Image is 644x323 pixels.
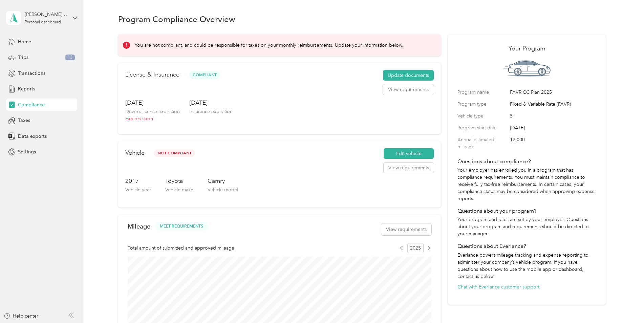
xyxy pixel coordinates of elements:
[118,16,235,23] h1: Program Compliance Overview
[18,133,47,140] span: Data exports
[125,177,151,185] h3: 2017
[125,115,180,122] p: Expires soon
[510,124,596,131] span: [DATE]
[4,313,38,320] button: Help center
[208,186,238,193] p: Vehicle model
[510,101,596,108] span: Fixed & Variable Rate (FAVR)
[384,163,434,173] button: View requirements
[383,70,434,81] button: Update documents
[457,167,596,202] p: Your employer has enrolled you in a program that has compliance requirements. You must maintain c...
[457,242,596,250] h4: Questions about Everlance?
[189,99,233,107] h3: [DATE]
[384,148,434,159] button: Edit vehicle
[457,89,508,96] label: Program name
[457,252,596,280] p: Everlance powers mileage tracking and expense reporting to administer your company’s vehicle prog...
[457,101,508,108] label: Program type
[18,70,45,77] span: Transactions
[189,108,233,115] p: Insurance expiration
[18,38,31,45] span: Home
[160,223,203,230] span: MEET REQUIREMENTS
[457,124,508,131] label: Program start date
[510,89,596,96] span: FAVR CC Plan 2025
[18,85,35,92] span: Reports
[510,136,596,150] span: 12,000
[18,54,28,61] span: Trips
[606,285,644,323] iframe: Everlance-gr Chat Button Frame
[18,148,36,155] span: Settings
[510,112,596,120] span: 5
[155,222,208,231] button: MEET REQUIREMENTS
[165,177,193,185] h3: Toyota
[457,207,596,215] h4: Questions about your program?
[125,148,145,157] h2: Vehicle
[189,71,220,79] span: Compliant
[25,11,67,18] div: [PERSON_NAME] A JR [PERSON_NAME]
[125,186,151,193] p: Vehicle year
[18,117,30,124] span: Taxes
[154,149,195,157] span: Not Compliant
[457,157,596,166] h4: Questions about compliance?
[165,186,193,193] p: Vehicle make
[457,112,508,120] label: Vehicle type
[383,84,434,95] button: View requirements
[208,177,238,185] h3: Camry
[125,70,179,79] h2: License & Insurance
[457,283,539,290] button: Chat with Everlance customer support
[125,108,180,115] p: Driver’s license expiration
[18,101,45,108] span: Compliance
[457,136,508,150] label: Annual estimated mileage
[128,223,150,230] h2: Mileage
[407,243,424,253] span: 2025
[457,44,596,53] h2: Your Program
[135,42,403,49] p: You are not compliant, and could be responsible for taxes on your monthly reimbursements. Update ...
[381,223,431,235] button: View requirements
[25,20,61,24] div: Personal dashboard
[125,99,180,107] h3: [DATE]
[65,55,75,61] span: 13
[128,244,234,252] span: Total amount of submitted and approved mileage
[457,216,596,237] p: Your program and rates are set by your employer. Questions about your program and requirements sh...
